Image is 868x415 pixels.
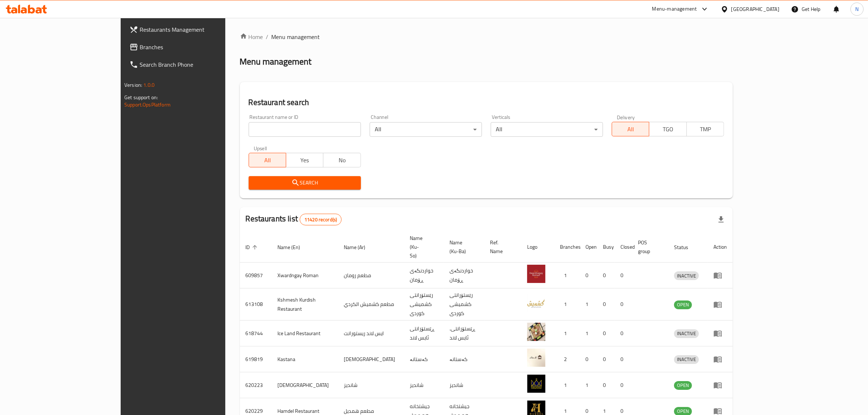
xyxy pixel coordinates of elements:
[449,238,476,256] span: Name (Ku-Ba)
[554,232,580,263] th: Branches
[272,372,338,398] td: [DEMOGRAPHIC_DATA]
[278,243,310,252] span: Name (En)
[527,349,545,367] img: Kastana
[615,288,632,321] td: 0
[444,263,484,288] td: خواردنگەی ڕۆمان
[124,80,142,90] span: Version:
[338,321,404,346] td: ايس لاند ريستورانت
[597,346,615,372] td: 0
[855,5,859,13] span: N
[527,375,545,393] img: Shandiz
[615,346,632,372] td: 0
[554,288,580,321] td: 1
[713,300,727,309] div: Menu
[554,346,580,372] td: 2
[527,294,545,312] img: Kshmesh Kurdish Restaurant
[597,263,615,288] td: 0
[686,122,724,136] button: TMP
[240,32,733,41] nav: breadcrumb
[674,381,692,390] div: OPEN
[300,216,341,223] span: 11420 record(s)
[713,271,727,280] div: Menu
[404,372,444,398] td: شانديز
[731,5,779,13] div: [GEOGRAPHIC_DATA]
[674,355,699,364] span: INACTIVE
[444,288,484,321] td: رێستۆرانتی کشمیشى كوردى
[580,372,597,398] td: 1
[580,232,597,263] th: Open
[615,321,632,346] td: 0
[674,329,699,338] div: INACTIVE
[713,355,727,364] div: Menu
[580,288,597,321] td: 1
[286,153,323,167] button: Yes
[249,97,724,108] h2: Restaurant search
[713,381,727,389] div: Menu
[652,5,697,13] div: Menu-management
[444,346,484,372] td: کەستانە
[124,100,171,109] a: Support.OpsPlatform
[344,243,375,252] span: Name (Ar)
[527,323,545,341] img: Ice Land Restaurant
[527,265,545,283] img: Xwardngay Roman
[638,238,659,256] span: POS group
[521,232,554,263] th: Logo
[249,153,286,167] button: All
[272,263,338,288] td: Xwardngay Roman
[615,263,632,288] td: 0
[404,346,444,372] td: کەستانە
[690,124,721,135] span: TMP
[580,321,597,346] td: 1
[612,122,649,136] button: All
[140,43,260,51] span: Branches
[338,288,404,321] td: مطعم كشميش الكردي
[272,32,320,41] span: Menu management
[491,122,603,137] div: All
[554,263,580,288] td: 1
[338,346,404,372] td: [DEMOGRAPHIC_DATA]
[404,263,444,288] td: خواردنگەی ڕۆمان
[338,263,404,288] td: مطعم رومان
[597,288,615,321] td: 0
[674,243,698,252] span: Status
[554,321,580,346] td: 1
[712,211,730,228] div: Export file
[272,346,338,372] td: Kastana
[246,243,260,252] span: ID
[300,214,342,225] div: Total records count
[674,272,699,280] span: INACTIVE
[323,153,361,167] button: No
[652,124,684,135] span: TGO
[597,232,615,263] th: Busy
[252,155,283,166] span: All
[597,321,615,346] td: 0
[404,321,444,346] td: ڕێستۆرانتی ئایس لاند
[404,288,444,321] td: رێستۆرانتی کشمیشى كوردى
[615,372,632,398] td: 0
[713,329,727,338] div: Menu
[580,346,597,372] td: 0
[124,93,158,102] span: Get support on:
[240,56,312,67] h2: Menu management
[140,25,260,34] span: Restaurants Management
[615,124,646,135] span: All
[674,300,692,309] span: OPEN
[254,146,267,151] label: Upsell
[246,213,342,225] h2: Restaurants list
[580,263,597,288] td: 0
[674,329,699,338] span: INACTIVE
[143,80,155,90] span: 1.0.0
[708,232,733,263] th: Action
[289,155,320,166] span: Yes
[410,234,435,260] span: Name (Ku-So)
[266,32,269,41] li: /
[370,122,482,137] div: All
[617,115,635,120] label: Delivery
[338,372,404,398] td: شانديز
[490,238,513,256] span: Ref. Name
[249,176,361,190] button: Search
[326,155,358,166] span: No
[272,321,338,346] td: Ice Land Restaurant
